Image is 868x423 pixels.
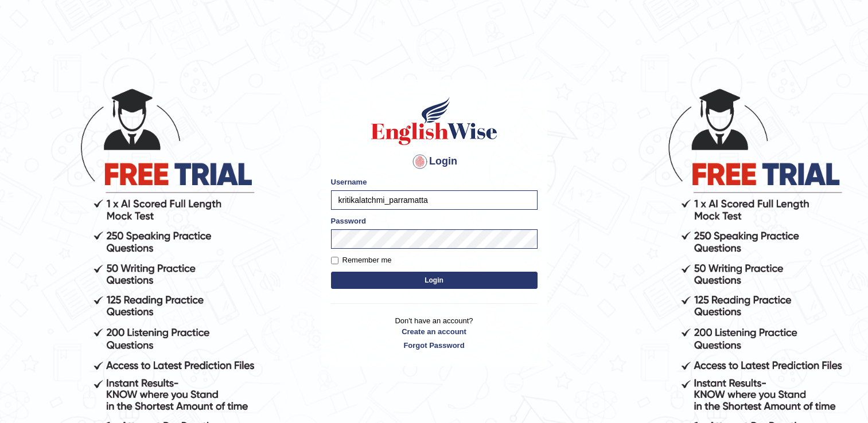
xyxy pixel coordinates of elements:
label: Remember me [331,254,392,266]
a: Create an account [331,326,538,337]
img: Logo of English Wise sign in for intelligent practice with AI [369,95,500,147]
label: Password [331,216,366,226]
button: Login [331,272,538,289]
label: Username [331,177,367,187]
input: Remember me [331,257,338,264]
h4: Login [331,152,538,171]
p: Don't have an account? [331,315,538,351]
a: Forgot Password [331,340,538,351]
